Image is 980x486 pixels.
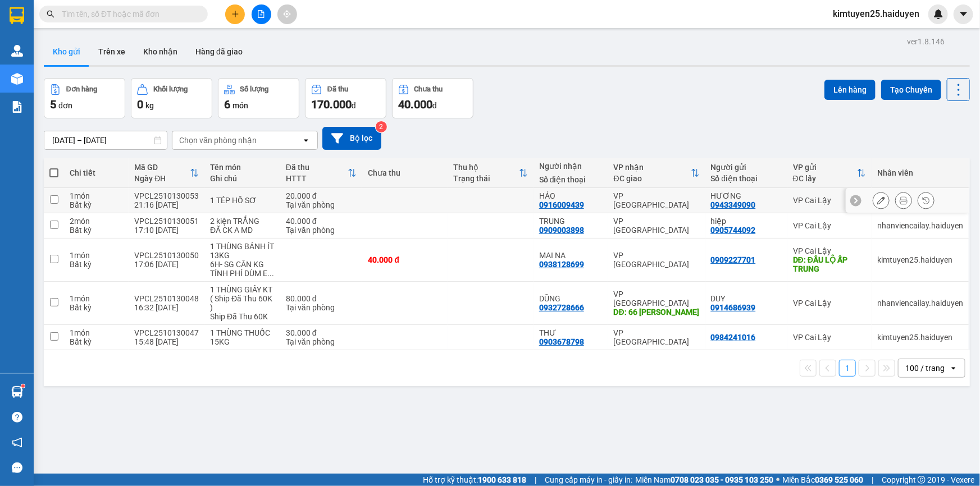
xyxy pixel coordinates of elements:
div: ver 1.8.146 [907,35,945,48]
span: file-add [257,10,265,18]
span: món [233,101,248,110]
input: Select a date range. [44,131,167,149]
span: kg [145,101,154,110]
div: VPCL2510130048 [134,294,199,303]
div: Người gửi [711,163,782,172]
strong: 0708 023 035 - 0935 103 250 [671,475,773,484]
div: Chưa thu [414,85,443,93]
div: TRUNG [539,217,603,226]
div: hiệp [711,217,782,226]
div: ĐC lấy [793,174,857,183]
div: 0903678798 [539,337,584,346]
span: 5 [50,98,56,111]
div: 15:48 [DATE] [134,337,199,346]
button: Lên hàng [824,80,876,100]
span: 170.000 [311,98,352,111]
div: Khối lượng [153,85,188,93]
div: 0914686939 [711,303,756,312]
div: HƯƠNG [711,191,782,200]
sup: 2 [376,121,387,132]
button: Kho gửi [44,38,89,65]
span: 0 [137,98,143,111]
div: Đã thu [327,85,348,93]
div: VPCL2510130050 [134,251,199,260]
div: Chọn văn phòng nhận [179,135,257,146]
div: Sửa đơn hàng [873,192,890,209]
div: VPCL2510130053 [134,191,199,200]
div: Số điện thoại [539,175,603,184]
svg: open [302,136,311,145]
span: plus [231,10,239,18]
div: Ship Đã Thu 60K [210,312,275,321]
div: 0916009439 [539,200,584,209]
div: Đã thu [286,163,348,172]
div: 21:16 [DATE] [134,200,199,209]
div: VP Cai Lậy [793,246,866,255]
div: VPCL2510130047 [134,328,199,337]
div: 1 THÙNG GIẤY KT ( Ship Đã Thu 60K ) [210,285,275,312]
button: Tạo Chuyến [881,80,941,100]
div: Mã GD [134,163,190,172]
div: Chưa thu [368,168,442,177]
button: Hàng đã giao [186,38,252,65]
div: 0905744092 [711,226,756,235]
span: aim [283,10,291,18]
button: Đơn hàng5đơn [44,78,125,118]
div: DUY [711,294,782,303]
button: aim [277,4,297,24]
button: Đã thu170.000đ [305,78,386,118]
button: 1 [839,360,856,377]
div: Trạng thái [454,174,519,183]
span: Miền Bắc [782,474,863,486]
span: kimtuyen25.haiduyen [824,7,928,21]
div: Số điện thoại [711,174,782,183]
div: Tên món [210,163,275,172]
div: 0932728666 [539,303,584,312]
div: VP Cai Lậy [793,299,866,308]
div: Ngày ĐH [134,174,190,183]
div: 2 món [70,217,123,226]
div: Tại văn phòng [286,200,357,209]
span: Hỗ trợ kỹ thuật: [423,474,526,486]
div: Ghi chú [210,174,275,183]
div: HẢO [539,191,603,200]
button: Khối lượng0kg [131,78,212,118]
div: kimtuyen25.haiduyen [877,333,963,342]
div: 17:06 [DATE] [134,260,199,269]
div: Chi tiết [70,168,123,177]
div: HTTT [286,174,348,183]
strong: 0369 525 060 [815,475,863,484]
img: warehouse-icon [11,45,23,57]
div: Tại văn phòng [286,303,357,312]
div: Tại văn phòng [286,226,357,235]
div: 1 món [70,191,123,200]
div: 40.000 đ [368,255,442,264]
div: 1 món [70,328,123,337]
button: Trên xe [89,38,134,65]
div: VP Cai Lậy [793,196,866,205]
span: caret-down [959,9,969,19]
span: 40.000 [398,98,432,111]
div: VP [GEOGRAPHIC_DATA] [614,251,700,269]
div: VP [GEOGRAPHIC_DATA] [614,217,700,235]
div: VP gửi [793,163,857,172]
span: ⚪️ [776,478,780,482]
div: 6H- SG CÂN KG TÍNH PHÍ DÙM E NHAK [210,260,275,278]
div: ĐC giao [614,174,691,183]
span: 6 [224,98,230,111]
input: Tìm tên, số ĐT hoặc mã đơn [62,8,194,20]
div: 1 TÉP HỒ SƠ [210,196,275,205]
div: Bất kỳ [70,226,123,235]
div: VPCL2510130051 [134,217,199,226]
th: Toggle SortBy [280,158,362,188]
div: 0938128699 [539,260,584,269]
th: Toggle SortBy [448,158,534,188]
img: warehouse-icon [11,73,23,85]
button: plus [225,4,245,24]
div: 16:32 [DATE] [134,303,199,312]
div: DŨNG [539,294,603,303]
div: VP nhận [614,163,691,172]
span: Cung cấp máy in - giấy in: [545,474,632,486]
span: notification [12,437,22,448]
div: DĐ: 66 BẠCH ĐẰNG [614,308,700,317]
